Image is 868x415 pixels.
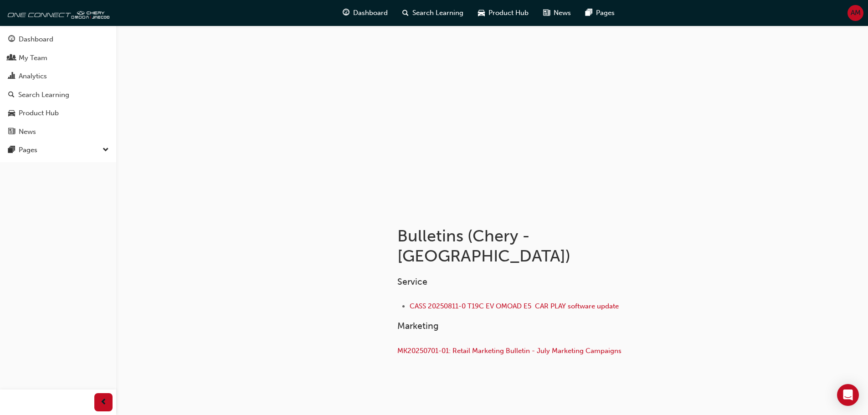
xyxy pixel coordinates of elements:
[488,8,529,18] span: Product Hub
[578,4,622,22] a: pages-iconPages
[395,4,471,22] a: search-iconSearch Learning
[4,123,113,140] a: News
[397,277,427,287] span: Service
[837,384,859,406] div: Open Intercom Messenger
[397,321,439,331] span: Marketing
[397,347,621,355] a: MK20250701-01: Retail Marketing Bulletin - July Marketing Campaigns
[4,31,113,48] a: Dashboard
[8,109,15,118] span: car-icon
[478,7,485,19] span: car-icon
[4,142,113,159] button: Pages
[543,7,550,19] span: news-icon
[4,29,113,142] button: DashboardMy TeamAnalyticsSearch LearningProduct HubNews
[18,90,69,100] div: Search Learning
[343,7,349,19] span: guage-icon
[471,4,536,22] a: car-iconProduct Hub
[412,8,463,18] span: Search Learning
[5,4,109,22] img: oneconnect
[536,4,578,22] a: news-iconNews
[8,36,15,44] span: guage-icon
[8,128,15,136] span: news-icon
[586,7,592,19] span: pages-icon
[8,146,15,154] span: pages-icon
[19,53,47,63] div: My Team
[8,54,15,62] span: people-icon
[410,302,619,310] a: CASS 20250811-0 T19C EV OMOAD E5 CAR PLAY software update
[8,72,15,81] span: chart-icon
[19,145,37,155] div: Pages
[4,50,113,67] a: My Team
[8,91,15,99] span: search-icon
[335,4,395,22] a: guage-iconDashboard
[100,397,107,408] span: prev-icon
[103,144,109,156] span: down-icon
[19,71,47,82] div: Analytics
[596,8,615,18] span: Pages
[4,87,113,103] a: Search Learning
[847,5,863,21] button: AM
[19,108,59,118] div: Product Hub
[19,34,53,45] div: Dashboard
[19,127,36,137] div: News
[4,105,113,122] a: Product Hub
[353,8,388,18] span: Dashboard
[554,8,571,18] span: News
[397,226,696,266] h1: Bulletins (Chery - [GEOGRAPHIC_DATA])
[402,7,409,19] span: search-icon
[4,68,113,85] a: Analytics
[851,8,861,18] span: AM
